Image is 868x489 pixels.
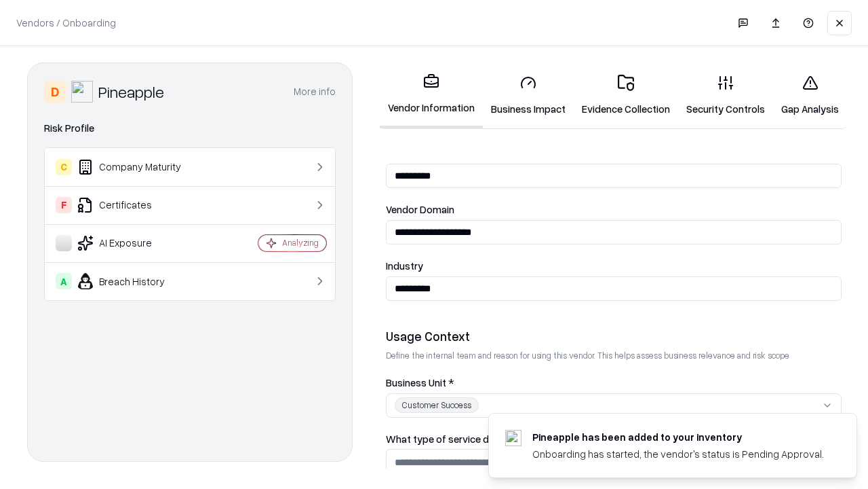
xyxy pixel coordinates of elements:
[386,328,842,344] div: Usage Context
[574,64,678,127] a: Evidence Collection
[505,430,521,446] img: pineappleenergy.com
[773,64,847,127] a: Gap Analysis
[532,447,824,461] div: Onboarding has started, the vendor's status is Pending Approval.
[282,237,319,249] div: Analyzing
[380,62,483,128] a: Vendor Information
[44,81,66,103] div: D
[56,273,72,289] div: A
[56,273,218,289] div: Breach History
[386,378,842,388] label: Business Unit *
[532,430,824,444] div: Pineapple has been added to your inventory
[395,397,479,413] div: Customer Success
[386,434,842,444] label: What type of service does the vendor provide? *
[386,204,842,215] label: Vendor Domain
[56,159,72,175] div: C
[56,235,218,251] div: AI Exposure
[56,197,72,213] div: F
[71,81,93,103] img: Pineapple
[678,64,773,127] a: Security Controls
[386,261,842,271] label: Industry
[386,393,842,418] button: Customer Success
[386,350,842,361] p: Define the internal team and reason for using this vendor. This helps assess business relevance a...
[98,81,164,103] div: Pineapple
[56,197,218,213] div: Certificates
[56,159,218,175] div: Company Maturity
[483,64,574,127] a: Business Impact
[16,16,116,30] p: Vendors / Onboarding
[44,120,336,137] div: Risk Profile
[294,79,336,104] button: More info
